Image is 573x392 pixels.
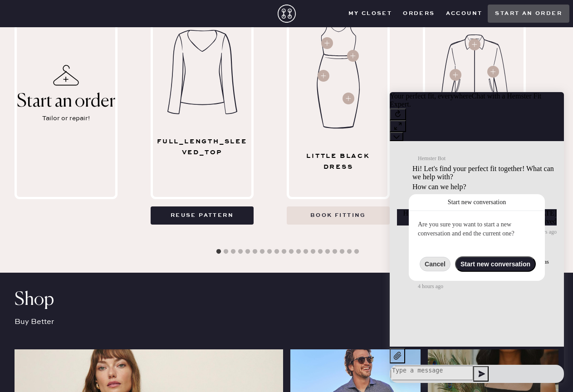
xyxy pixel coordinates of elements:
button: 6 [250,247,260,256]
button: 8 [265,247,274,256]
button: Book fitting [287,206,390,225]
div: Buy Better [15,305,558,349]
iframe: Front Chat [381,83,573,392]
button: 4 [236,247,245,256]
button: Reuse pattern [151,206,254,225]
button: Account [441,7,488,20]
button: 20 [352,247,361,256]
button: 14 [309,247,318,256]
button: 2 [221,247,230,256]
button: 10 [279,247,289,256]
button: 3 [229,247,238,256]
button: 16 [323,247,332,256]
button: 7 [258,247,267,256]
button: 11 [287,247,296,256]
button: Start an order [488,5,569,23]
button: 1 [214,247,223,256]
button: 15 [316,247,325,256]
div: full_length_sleeved_top [157,136,248,158]
button: My Closet [343,7,398,20]
img: Garment image [167,30,237,115]
div: Shop [15,294,558,305]
button: 19 [345,247,354,256]
img: Garment image [315,15,362,129]
button: Orders [397,7,440,20]
button: 12 [294,247,303,256]
button: 9 [272,247,281,256]
div: Little Black Dress [293,151,384,172]
div: Start an order [17,92,115,112]
button: 17 [330,247,339,256]
button: 5 [243,247,252,256]
img: Garment image [440,34,509,110]
button: 13 [301,247,310,256]
div: Tailor or repair! [42,113,90,123]
button: 18 [338,247,347,256]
